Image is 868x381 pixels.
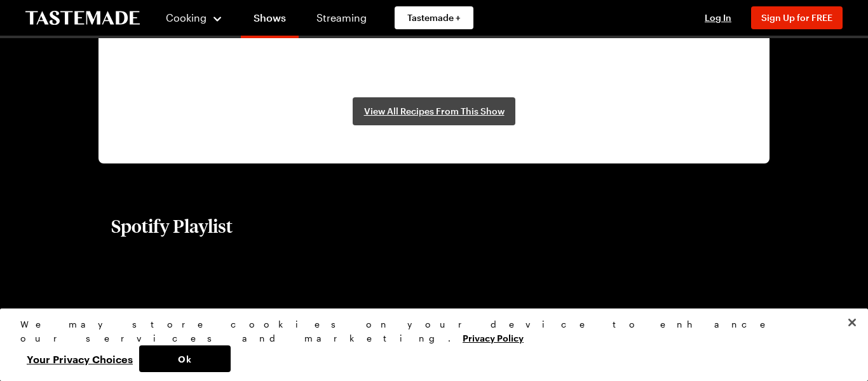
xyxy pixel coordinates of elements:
[166,11,207,24] span: Cooking
[20,317,837,345] div: We may store cookies on your device to enhance our services and marketing.
[165,3,223,33] button: Cooking
[838,308,866,336] button: Close
[241,3,299,38] a: Shows
[693,11,743,24] button: Log In
[111,214,233,237] h2: Spotify Playlist
[364,105,505,118] span: View All Recipes From This Show
[25,11,140,25] a: To Tastemade Home Page
[20,345,139,372] button: Your Privacy Choices
[20,317,837,372] div: Privacy
[761,12,832,23] span: Sign Up for FREE
[463,331,524,343] a: More information about your privacy, opens in a new tab
[705,12,731,23] span: Log In
[353,97,515,125] a: View All Recipes From This Show
[407,11,461,24] span: Tastemade +
[751,6,843,29] button: Sign Up for FREE
[139,345,231,372] button: Ok
[395,6,473,29] a: Tastemade +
